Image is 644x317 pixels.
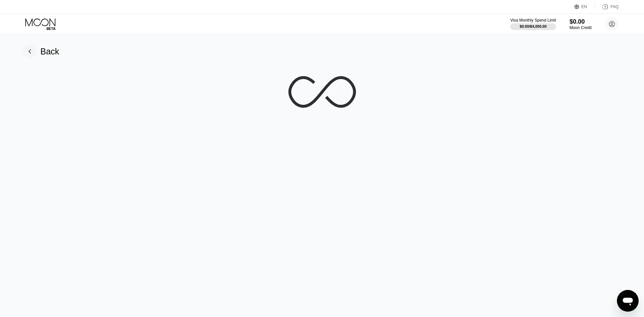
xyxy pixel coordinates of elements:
iframe: Button to launch messaging window [617,290,639,312]
div: Visa Monthly Spend Limit [510,18,556,23]
div: FAQ [611,4,619,9]
div: Moon Credit [570,25,592,30]
div: $0.00 [570,18,592,25]
div: EN [574,3,595,10]
div: FAQ [595,3,619,10]
div: Back [41,47,59,56]
div: Back [23,45,59,58]
div: EN [581,4,587,9]
div: $0.00 / $4,000.00 [520,24,547,28]
div: $0.00Moon Credit [570,18,592,30]
div: Visa Monthly Spend Limit$0.00/$4,000.00 [510,18,556,30]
